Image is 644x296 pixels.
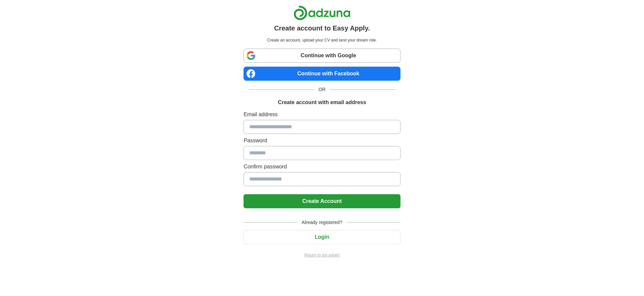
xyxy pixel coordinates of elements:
[315,86,330,93] span: OR
[244,194,400,208] button: Create Account
[278,98,366,106] h1: Create account with email address
[245,37,399,43] p: Create an account, upload your CV and land your dream role.
[244,163,400,171] label: Confirm password
[244,110,400,119] label: Email address
[274,23,370,33] h1: Create account to Easy Apply.
[244,137,400,145] label: Password
[244,252,400,258] a: Return to job advert
[298,219,346,226] span: Already registered?
[293,5,351,20] img: Adzuna logo
[244,234,400,240] a: Login
[244,230,400,244] button: Login
[244,49,400,63] a: Continue with Google
[244,67,400,81] a: Continue with Facebook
